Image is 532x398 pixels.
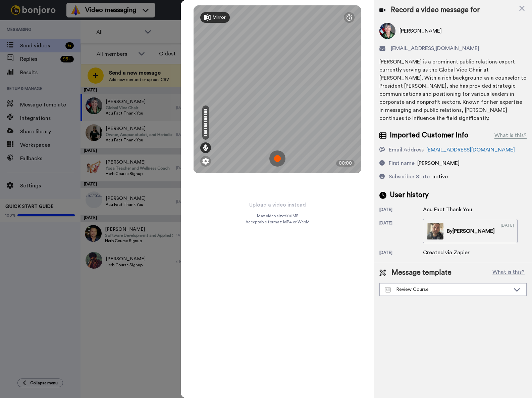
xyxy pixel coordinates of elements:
div: [DATE] [501,223,514,239]
span: User history [390,190,429,200]
div: By [PERSON_NAME] [447,227,495,235]
button: Upload a video instead [247,201,308,209]
img: ic_gear.svg [202,158,209,165]
button: What is this? [490,268,527,278]
div: [DATE] [379,207,423,214]
div: Created via Zapier [423,249,470,257]
span: Max video size: 500 MB [257,213,298,219]
img: Message-temps.svg [385,287,391,293]
span: Imported Customer Info [390,130,468,140]
span: Message template [391,268,451,278]
div: 00:00 [336,160,355,167]
span: active [432,174,448,179]
div: [PERSON_NAME] is a prominent public relations expert currently serving as the Global Vice Chair a... [379,58,527,122]
span: [EMAIL_ADDRESS][DOMAIN_NAME] [391,44,479,52]
a: [EMAIL_ADDRESS][DOMAIN_NAME] [426,147,515,152]
div: Subscriber State [389,173,430,181]
a: By[PERSON_NAME][DATE] [423,219,518,243]
div: Acu Fact Thank You [423,206,472,214]
span: [PERSON_NAME] [417,161,460,166]
img: a3e55c90-5f00-43d7-997f-a7b42d216d45-thumb.jpg [427,223,443,239]
div: Review Course [385,286,510,293]
div: First name [389,159,415,167]
span: Acceptable format: MP4 or WebM [246,219,310,225]
img: ic_record_start.svg [269,150,285,167]
div: Email Address [389,146,424,154]
div: [DATE] [379,250,423,257]
div: [DATE] [379,220,423,243]
div: What is this? [494,131,527,139]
